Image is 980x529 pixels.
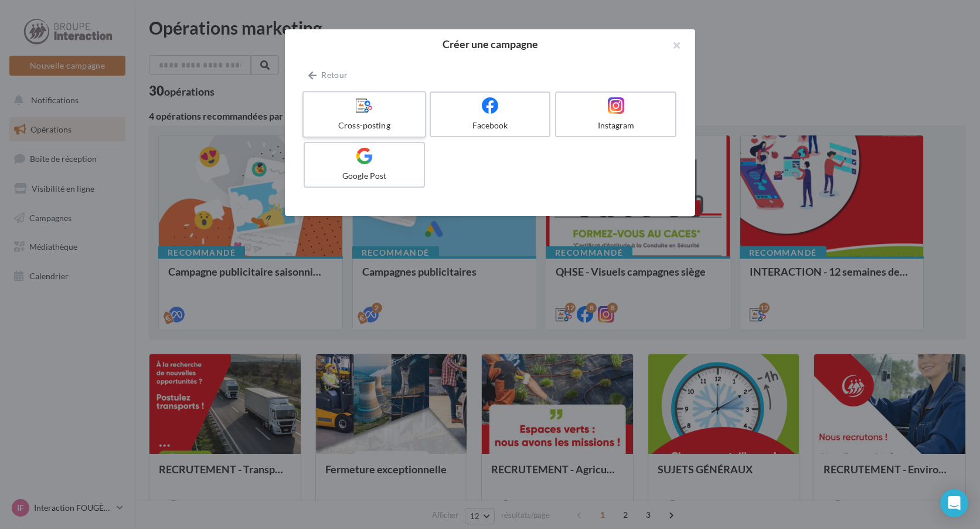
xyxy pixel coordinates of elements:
[308,120,420,131] div: Cross-posting
[309,170,419,182] div: Google Post
[304,68,352,82] button: Retour
[940,489,968,517] div: Open Intercom Messenger
[561,120,671,131] div: Instagram
[435,120,545,131] div: Facebook
[304,39,676,49] h2: Créer une campagne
